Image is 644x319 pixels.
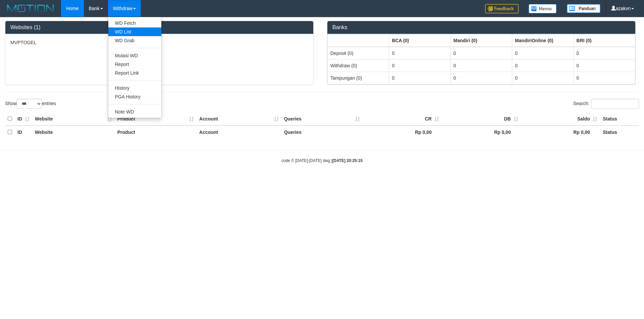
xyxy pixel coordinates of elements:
th: Website [32,112,115,126]
th: Queries [281,112,363,126]
td: 0 [389,59,450,72]
th: Group: activate to sort column ascending [389,34,450,47]
input: Search: [591,99,639,109]
th: Group: activate to sort column ascending [450,34,512,47]
td: 0 [450,59,512,72]
img: Feedback.jpg [485,4,519,13]
a: WD Fetch [108,19,161,27]
th: Group: activate to sort column ascending [512,34,574,47]
a: PGA History [108,92,161,101]
td: 0 [512,59,574,72]
strong: [DATE] 20:25:15 [332,158,363,163]
a: Report [108,60,161,69]
th: Account [197,126,281,139]
a: Report Link [108,69,161,77]
h3: Websites (1) [10,24,308,30]
th: Product [115,112,197,126]
th: ID [15,126,32,139]
a: Note WD [108,107,161,116]
a: WD List [108,27,161,36]
th: CR [363,112,442,126]
td: 0 [512,72,574,84]
td: 0 [574,72,635,84]
td: 0 [389,47,450,60]
td: 0 [450,47,512,60]
td: 0 [450,72,512,84]
th: Product [115,126,197,139]
td: Deposit (0) [328,47,389,60]
th: ID [15,112,32,126]
td: 0 [389,72,450,84]
img: MOTION_logo.png [5,3,56,13]
th: Rp 0,00 [442,126,521,139]
th: Rp 0,00 [363,126,442,139]
select: Showentries [17,99,42,109]
label: Search: [573,99,639,109]
th: Status [600,126,639,139]
h3: Banks [332,24,630,30]
th: DB [442,112,521,126]
td: 0 [512,47,574,60]
th: Website [32,126,115,139]
a: History [108,84,161,92]
td: 0 [574,59,635,72]
img: panduan.png [567,4,600,13]
small: code © [DATE]-[DATE] dwg | [281,158,363,163]
td: Tampungan (0) [328,72,389,84]
th: Status [600,112,639,126]
th: Account [197,112,281,126]
a: WD Grab [108,36,161,45]
img: Button%20Memo.svg [529,4,557,13]
td: Withdraw (0) [328,59,389,72]
th: Queries [281,126,363,139]
p: MVPTOGEL [10,39,308,46]
label: Show entries [5,99,56,109]
th: Group: activate to sort column ascending [328,34,389,47]
th: Saldo [521,112,600,126]
th: Rp 0,00 [521,126,600,139]
th: Group: activate to sort column ascending [574,34,635,47]
a: Mutasi WD [108,51,161,60]
td: 0 [574,47,635,60]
